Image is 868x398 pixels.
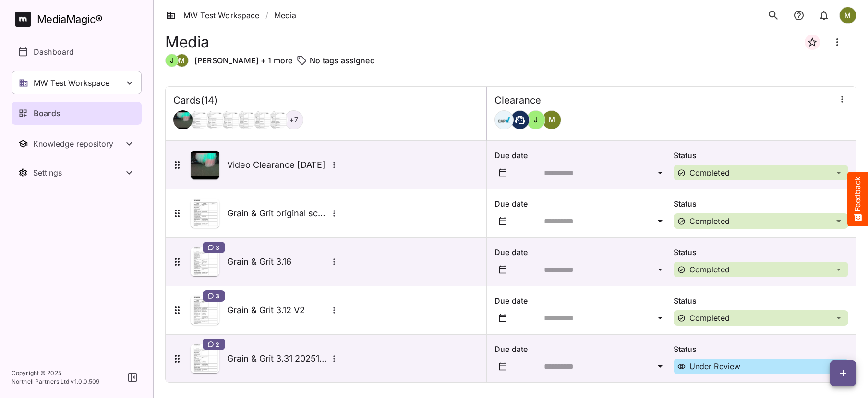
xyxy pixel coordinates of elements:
[265,10,268,21] span: /
[494,150,669,161] p: Due date
[33,168,123,177] div: Settings
[165,33,209,51] h1: Media
[216,340,219,348] span: 2
[494,343,669,355] p: Due date
[494,295,669,306] p: Due date
[34,77,110,89] p: MW Test Workspace
[12,161,142,184] button: Toggle Settings
[12,369,100,377] p: Copyright © 2025
[227,353,328,364] h5: Grain & Grit 3.31 20251013
[191,199,219,228] img: Asset Thumbnail
[814,5,833,25] button: notifications
[674,150,848,161] p: Status
[542,110,561,129] div: M
[191,151,219,179] img: Asset Thumbnail
[12,161,142,184] nav: Settings
[227,159,328,171] h5: Video Clearance [DATE]
[674,295,848,306] p: Status
[34,107,60,119] p: Boards
[826,31,849,54] button: Board more options
[37,12,103,27] div: MediaMagic ®
[839,7,856,24] div: M
[674,343,848,355] p: Status
[165,54,179,67] div: J
[191,247,219,276] img: Asset Thumbnail
[33,139,123,149] div: Knowledge repository
[12,132,142,155] nav: Knowledge repository
[12,40,142,63] a: Dashboard
[227,208,328,219] h5: Grain & Grit original script
[310,55,374,66] p: No tags assigned
[12,377,100,386] p: Northell Partners Ltd v 1.0.0.509
[494,198,669,210] p: Due date
[15,12,142,27] a: MediaMagic®
[216,244,219,251] span: 3
[689,217,730,225] p: Completed
[216,292,219,300] span: 3
[494,94,541,106] h4: Clearance
[494,246,669,258] p: Due date
[328,304,340,316] button: More options for Grain & Grit 3.12 V2
[328,159,340,171] button: More options for Video Clearance 9th Oct
[674,246,848,258] p: Status
[227,304,328,316] h5: Grain & Grit 3.12 V2
[763,5,784,25] button: search
[689,314,730,322] p: Completed
[847,172,868,226] button: Feedback
[689,169,730,176] p: Completed
[227,256,328,268] h5: Grain & Grit 3.16
[689,266,730,273] p: Completed
[328,352,340,365] button: More options for Grain & Grit 3.31 20251013
[194,55,292,66] p: [PERSON_NAME] + 1 more
[173,94,217,106] h4: Cards ( 14 )
[526,110,545,129] div: J
[296,55,308,66] img: tag-outline.svg
[284,110,303,129] div: + 7
[166,10,260,21] a: MW Test Workspace
[689,363,741,370] p: Under Review
[12,132,142,155] button: Toggle Knowledge repository
[328,256,340,268] button: More options for Grain & Grit 3.16
[12,102,142,125] a: Boards
[789,5,808,25] button: notifications
[34,46,74,58] p: Dashboard
[674,198,848,210] p: Status
[191,344,219,373] img: Asset Thumbnail
[191,296,219,325] img: Asset Thumbnail
[175,54,189,67] div: M
[328,207,340,220] button: More options for Grain & Grit original script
